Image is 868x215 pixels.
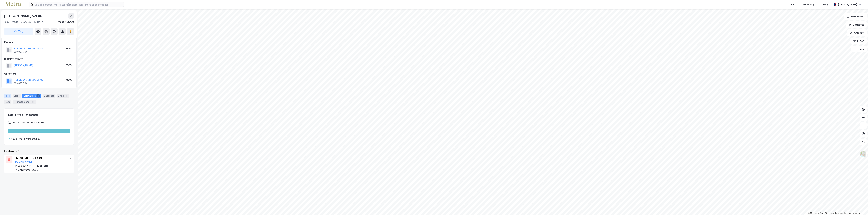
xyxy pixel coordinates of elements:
img: metra-logo.256734c3b2bbffee19d4.png [5,2,21,8]
div: 15 ansatte [37,165,48,167]
button: Filter [850,38,867,44]
div: Festere [4,40,74,44]
div: [PERSON_NAME] [838,3,857,7]
iframe: Chat Widget [851,199,868,215]
div: OMEGA INDUSTRIER AS [14,156,65,160]
a: OpenStreetMap [818,212,834,214]
div: Bolig [823,3,829,7]
a: Improve this map [835,212,852,214]
div: Eiere [13,94,21,98]
div: Hjemmelshaver [4,57,74,61]
div: 989 897 764 [14,82,27,85]
div: 1580, Rygge, [GEOGRAPHIC_DATA] [4,20,44,24]
div: Leietakere etter industri [8,113,70,117]
div: 1 [64,94,68,98]
div: 989 897 764 [14,51,27,53]
div: 100% [11,137,17,141]
input: Søk på adresse, matrikkel, gårdeiere, leietakere eller personer [33,2,124,7]
a: Mapbox [808,212,817,214]
div: [PERSON_NAME] Vei 49 [4,13,43,19]
div: Bygg [57,94,69,98]
div: Transaksjoner [13,100,36,104]
div: 1 [36,94,40,98]
div: Vis leietakere uten ansatte [12,121,45,125]
div: Metallvareprod. el. [18,169,38,171]
div: 100% [65,63,72,67]
button: Analyse [847,29,867,36]
button: Datasett [846,21,867,28]
div: 100% [65,78,72,82]
div: ESG [4,100,11,104]
div: Leietakere (1) [4,149,74,153]
div: Gårdeiere [4,72,74,76]
button: [DOMAIN_NAME] [14,161,32,163]
div: Moss, 105/20 [58,20,74,24]
div: 8 [31,100,35,104]
div: Datasett [43,94,55,98]
button: Tag [4,28,33,35]
img: Z [860,151,866,157]
div: Info [4,94,11,98]
div: Mine Tags [803,3,815,7]
div: Leietakere [22,94,41,98]
div: 100% [65,47,72,51]
div: 993 891 444 [18,165,32,167]
div: Kontrollprogram for chat [851,199,868,215]
button: Bokmerker [844,13,867,20]
button: Tags [851,46,867,52]
div: Kart [791,3,796,7]
div: Metallvareprod. el. [19,137,41,141]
